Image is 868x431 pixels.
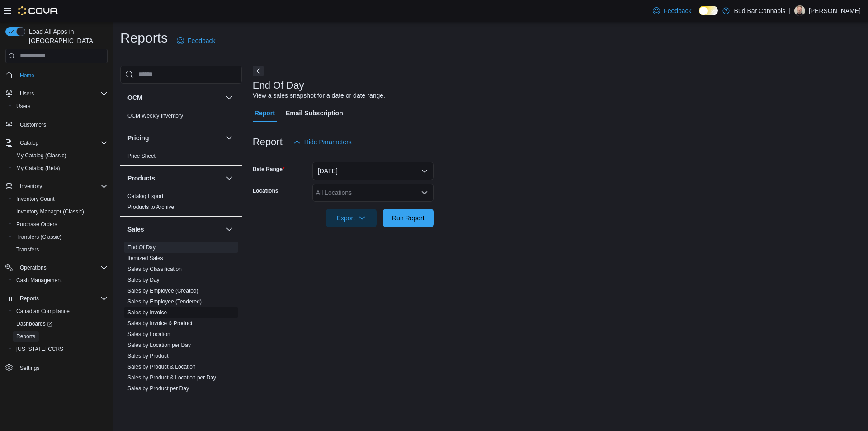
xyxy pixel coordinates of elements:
a: Home [16,70,38,81]
span: Report [255,104,275,122]
a: Dashboards [13,318,56,329]
h1: Reports [120,29,168,47]
button: My Catalog (Classic) [9,149,111,162]
h3: End Of Day [253,80,304,91]
span: My Catalog (Classic) [16,152,66,159]
a: Transfers (Classic) [13,232,65,242]
button: Next [253,66,264,76]
span: Inventory [20,183,42,190]
span: [US_STATE] CCRS [16,346,63,353]
a: Reports [13,331,39,342]
div: Pricing [120,151,242,165]
p: | [789,5,791,16]
button: Users [2,87,111,100]
button: OCM [224,92,235,103]
span: Operations [16,262,108,273]
button: Products [224,173,235,184]
span: Settings [20,365,39,372]
span: Dashboards [13,318,108,329]
button: Customers [2,118,111,131]
button: Transfers [9,243,111,256]
span: Dashboards [16,320,52,327]
a: [US_STATE] CCRS [13,344,67,355]
p: [PERSON_NAME] [809,5,861,16]
h3: OCM [127,93,142,102]
span: Products to Archive [127,204,174,211]
a: Sales by Invoice & Product [127,320,192,327]
span: Sales by Invoice [127,309,167,316]
span: Transfers [13,244,108,255]
span: Inventory Count [13,194,108,204]
button: Users [16,88,38,99]
button: Operations [2,261,111,274]
span: Customers [16,119,108,130]
span: My Catalog (Beta) [13,163,108,174]
a: End Of Day [127,244,156,251]
span: Purchase Orders [13,219,108,230]
span: Users [13,101,108,112]
span: Canadian Compliance [13,306,108,317]
a: Sales by Classification [127,266,182,272]
span: Users [16,103,30,110]
div: OCM [120,110,242,125]
button: Inventory [2,180,111,193]
span: Reports [16,333,35,340]
nav: Complex example [5,65,108,398]
a: Sales by Product & Location [127,364,196,370]
button: Inventory Count [9,193,111,205]
button: Pricing [224,133,235,143]
button: Catalog [2,137,111,149]
span: Home [20,72,34,79]
span: Inventory [16,181,108,192]
span: Sales by Product [127,352,169,360]
span: Sales by Location [127,331,170,338]
span: Price Sheet [127,152,156,160]
span: OCM Weekly Inventory [127,112,183,119]
a: Feedback [173,32,219,50]
label: Locations [253,187,278,194]
span: Reports [13,331,108,342]
span: Transfers (Classic) [13,232,108,242]
button: Purchase Orders [9,218,111,231]
span: Inventory Manager (Classic) [16,208,84,215]
span: Catalog [16,137,108,148]
span: Catalog [20,139,38,147]
button: Run Report [383,209,434,227]
button: [DATE] [312,162,434,180]
a: Customers [16,119,50,130]
button: Sales [224,224,235,235]
button: My Catalog (Beta) [9,162,111,175]
a: Sales by Product per Day [127,385,189,392]
button: Reports [2,292,111,305]
span: Users [16,88,108,99]
h3: Taxes [127,406,145,415]
div: Tyler R [794,5,805,16]
a: Inventory Manager (Classic) [13,206,88,217]
p: Bud Bar Cannabis [734,5,786,16]
span: Sales by Product & Location per Day [127,374,216,381]
button: OCM [127,93,222,102]
h3: Pricing [127,133,149,142]
h3: Sales [127,225,144,234]
a: OCM Weekly Inventory [127,113,183,119]
a: Inventory Count [13,194,58,204]
button: Taxes [224,405,235,416]
span: Settings [16,362,108,373]
span: Cash Management [13,275,108,286]
button: Cash Management [9,274,111,287]
span: Purchase Orders [16,221,57,228]
span: Catalog Export [127,193,163,200]
a: Products to Archive [127,204,174,210]
input: Dark Mode [699,6,718,15]
a: Sales by Employee (Created) [127,288,198,294]
button: Hide Parameters [290,133,355,151]
span: Sales by Classification [127,265,182,273]
a: My Catalog (Beta) [13,163,64,174]
span: Hide Parameters [304,137,352,147]
a: Sales by Location [127,331,170,337]
span: Email Subscription [286,104,343,122]
span: Transfers (Classic) [16,233,61,241]
h3: Products [127,174,155,183]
